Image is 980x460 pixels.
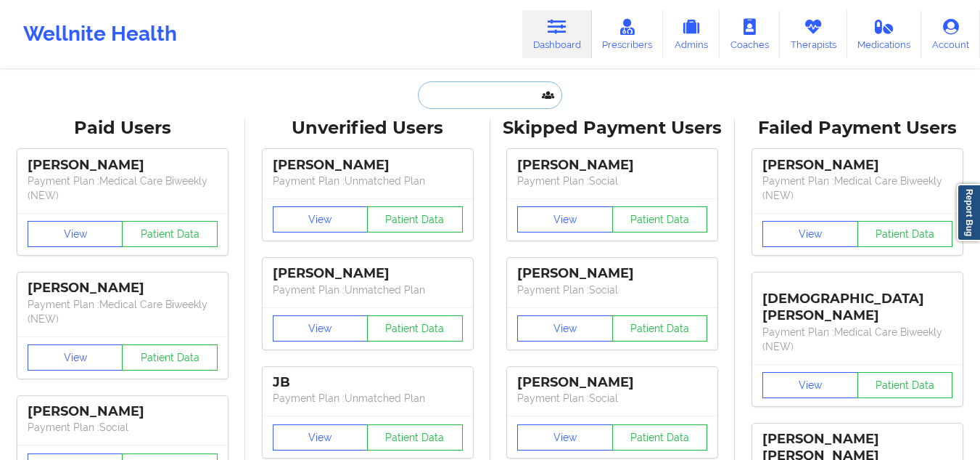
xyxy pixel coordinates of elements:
div: [PERSON_NAME] [762,157,952,174]
div: [DEMOGRAPHIC_DATA][PERSON_NAME] [762,280,952,324]
p: Payment Plan : Medical Care Biweekly (NEW) [762,325,952,354]
button: Patient Data [367,206,463,233]
button: View [28,221,123,247]
p: Payment Plan : Social [28,420,218,435]
a: Coaches [720,10,780,58]
p: Payment Plan : Unmatched Plan [273,174,463,188]
div: Paid Users [10,117,235,140]
p: Payment Plan : Social [517,283,707,297]
a: Account [921,10,980,58]
p: Payment Plan : Medical Care Biweekly (NEW) [28,174,218,203]
div: Unverified Users [255,117,480,140]
div: [PERSON_NAME] [273,265,463,282]
p: Payment Plan : Social [517,391,707,405]
a: Prescribers [592,10,664,58]
div: [PERSON_NAME] [517,374,707,391]
button: View [517,315,613,342]
button: View [273,424,368,451]
a: Admins [663,10,720,58]
div: [PERSON_NAME] [517,265,707,282]
button: Patient Data [612,315,708,342]
div: JB [273,374,463,391]
button: View [517,206,613,233]
div: [PERSON_NAME] [273,157,463,174]
button: Patient Data [367,315,463,342]
p: Payment Plan : Unmatched Plan [273,283,463,297]
button: View [762,221,858,247]
p: Payment Plan : Unmatched Plan [273,391,463,405]
p: Payment Plan : Medical Care Biweekly (NEW) [28,297,218,326]
div: [PERSON_NAME] [517,157,707,174]
a: Dashboard [522,10,592,58]
button: View [28,344,123,371]
button: Patient Data [122,221,218,247]
button: View [273,206,368,233]
p: Payment Plan : Medical Care Biweekly (NEW) [762,174,952,203]
div: [PERSON_NAME] [28,280,218,296]
div: [PERSON_NAME] [28,157,218,174]
button: Patient Data [857,372,953,398]
button: View [517,424,613,451]
div: [PERSON_NAME] [28,403,218,420]
p: Payment Plan : Social [517,174,707,188]
button: Patient Data [612,206,708,233]
button: View [273,315,368,342]
button: Patient Data [122,344,218,371]
a: Report Bug [957,184,980,241]
button: Patient Data [367,424,463,451]
a: Therapists [780,10,847,58]
div: Skipped Payment Users [501,117,725,140]
button: Patient Data [612,424,708,451]
button: Patient Data [857,221,953,247]
div: Failed Payment Users [745,117,970,140]
button: View [762,372,858,398]
a: Medications [847,10,922,58]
